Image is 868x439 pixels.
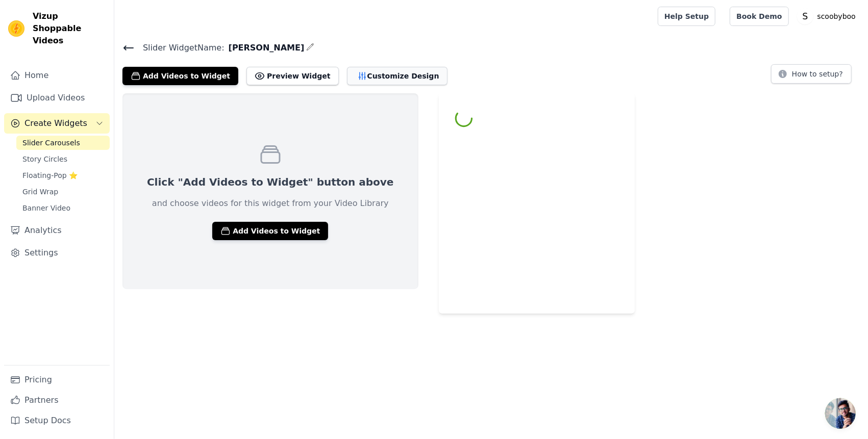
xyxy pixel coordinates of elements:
text: S [802,11,808,21]
a: Pricing [4,370,110,390]
a: Partners [4,390,110,410]
a: Floating-Pop ⭐ [16,168,110,183]
a: How to setup? [771,71,852,81]
div: Edit Name [306,41,314,55]
button: S scoobyboo [797,7,860,25]
span: Banner Video [22,203,70,213]
a: Analytics [4,220,110,241]
span: Floating-Pop ⭐ [22,170,78,180]
a: Book Demo [730,7,788,26]
span: Grid Wrap [22,187,58,197]
button: Customize Design [347,67,448,85]
a: Banner Video [16,201,110,215]
button: Create Widgets [4,113,110,134]
a: Settings [4,243,110,263]
a: Grid Wrap [16,185,110,199]
p: Click "Add Videos to Widget" button above [147,175,394,189]
button: Add Videos to Widget [122,67,238,85]
p: and choose videos for this widget from your Video Library [152,197,389,210]
span: Slider Carousels [22,138,80,148]
a: Upload Videos [4,88,110,108]
button: How to setup? [771,64,852,84]
button: Add Videos to Widget [212,222,328,240]
button: Preview Widget [246,67,338,85]
span: Slider Widget Name: [135,42,225,54]
p: scoobyboo [813,7,860,25]
span: Story Circles [22,154,67,164]
a: Story Circles [16,152,110,166]
a: Setup Docs [4,410,110,431]
a: Help Setup [658,7,715,26]
a: Home [4,65,110,86]
span: Create Widgets [24,117,87,130]
div: Açık sohbet [825,398,856,429]
span: [PERSON_NAME] [225,42,305,54]
a: Slider Carousels [16,136,110,150]
img: Vizup [8,20,24,37]
span: Vizup Shoppable Videos [33,10,106,47]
